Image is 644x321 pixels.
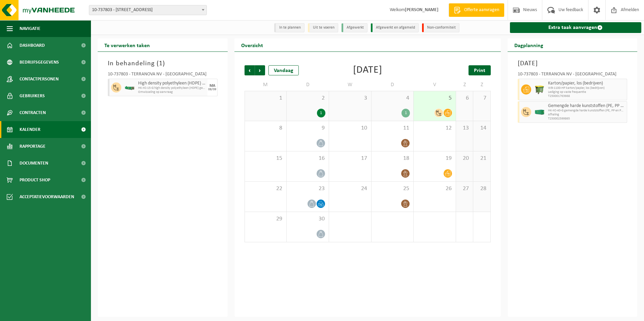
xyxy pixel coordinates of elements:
[108,72,218,79] div: 10-737803 - TERRANOVA NV - [GEOGRAPHIC_DATA]
[255,65,265,75] span: Volgende
[535,84,545,95] img: WB-1100-HPE-GN-50
[417,124,452,132] span: 12
[417,185,452,192] span: 26
[375,124,410,132] span: 11
[268,65,299,75] div: Vandaag
[287,79,329,91] td: D
[317,109,325,117] div: 1
[20,37,45,54] span: Dashboard
[20,20,40,37] span: Navigatie
[401,109,410,117] div: 1
[138,90,206,94] span: Omwisseling op aanvraag
[548,117,625,121] span: T250002599865
[548,113,625,117] span: Afhaling
[108,59,218,69] h3: In behandeling ( )
[248,185,283,192] span: 22
[342,23,367,32] li: Afgewerkt
[248,155,283,162] span: 15
[274,23,304,32] li: In te plannen
[473,79,490,91] td: Z
[20,188,74,205] span: Acceptatievoorwaarden
[234,38,270,51] h2: Overzicht
[456,79,473,91] td: Z
[290,215,325,223] span: 30
[290,124,325,132] span: 9
[332,185,368,192] span: 24
[208,88,216,91] div: 08/09
[422,23,459,32] li: Non-conformiteit
[469,65,491,75] a: Print
[548,81,625,86] span: Karton/papier, los (bedrijven)
[477,124,487,132] span: 14
[535,110,545,115] img: HK-XC-40-GN-00
[20,87,45,104] span: Gebruikers
[417,155,452,162] span: 19
[332,124,368,132] span: 10
[332,155,368,162] span: 17
[20,104,46,121] span: Contracten
[20,121,40,138] span: Kalender
[89,5,206,15] span: 10-737803 - TERRANOVA NV - 9940 EVERGEM, GIPSWEG 6
[248,215,283,223] span: 29
[210,84,215,88] div: MA
[375,185,410,192] span: 25
[375,155,410,162] span: 18
[20,155,48,172] span: Documenten
[332,95,368,102] span: 3
[290,185,325,192] span: 23
[125,85,135,90] img: HK-XC-15-GN-00
[548,86,625,90] span: WB-1100-HP karton/papier, los (bedrijven)
[308,23,338,32] li: Uit te voeren
[508,38,550,51] h2: Dagplanning
[371,23,419,32] li: Afgewerkt en afgemeld
[414,79,456,91] td: V
[20,172,50,188] span: Product Shop
[459,155,470,162] span: 20
[20,138,45,155] span: Rapportage
[548,103,625,109] span: Gemengde harde kunststoffen (PE, PP en PVC), recycleerbaar (industrieel)
[518,72,627,79] div: 10-737803 - TERRANOVA NV - [GEOGRAPHIC_DATA]
[477,155,487,162] span: 21
[248,95,283,102] span: 1
[20,54,59,71] span: Bedrijfsgegevens
[248,124,283,132] span: 8
[245,79,287,91] td: M
[405,7,439,12] strong: [PERSON_NAME]
[417,95,452,102] span: 5
[462,7,501,13] span: Offerte aanvragen
[548,109,625,113] span: HK-XC-40-G gemengde harde kunststoffen (PE, PP en PVC), recy
[459,95,470,102] span: 6
[372,79,414,91] td: D
[375,95,410,102] span: 4
[290,95,325,102] span: 2
[477,185,487,192] span: 28
[20,71,59,87] span: Contactpersonen
[548,90,625,94] span: Lediging op vaste frequentie
[245,65,255,75] span: Vorige
[353,65,382,75] div: [DATE]
[459,124,470,132] span: 13
[474,68,485,73] span: Print
[138,86,206,90] span: HK-XC-15-G high density polyethyleen (HDPE) gekleurd
[477,95,487,102] span: 7
[290,155,325,162] span: 16
[159,60,163,67] span: 1
[138,81,206,86] span: High density polyethyleen (HDPE) gekleurd
[329,79,372,91] td: W
[510,22,642,33] a: Extra taak aanvragen
[518,59,627,69] h3: [DATE]
[98,38,157,51] h2: Te verwerken taken
[449,3,504,17] a: Offerte aanvragen
[548,94,625,98] span: T250001763668
[459,185,470,192] span: 27
[89,5,207,15] span: 10-737803 - TERRANOVA NV - 9940 EVERGEM, GIPSWEG 6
